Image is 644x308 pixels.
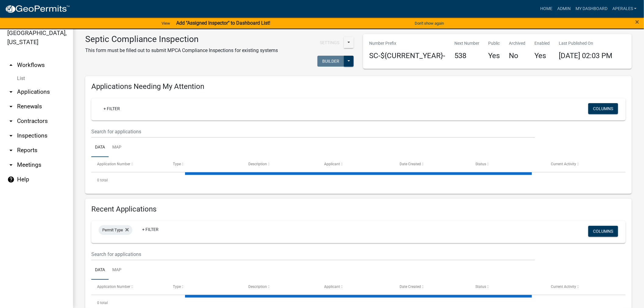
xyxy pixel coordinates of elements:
a: Home [538,3,555,15]
a: + Filter [137,224,163,235]
p: This form must be filled out to submit MPCA Compliance Inspections for existing systems [85,47,278,54]
h3: Septic Compliance Inspection [85,34,278,44]
span: Applicant [324,285,340,289]
button: Columns [588,103,618,114]
datatable-header-cell: Type [167,157,243,172]
p: Next Number [454,40,479,47]
datatable-header-cell: Applicant [318,280,394,294]
i: arrow_drop_down [7,161,15,169]
h4: Applications Needing My Attention [91,82,626,91]
span: Date Created [400,162,421,166]
i: arrow_drop_down [7,132,15,139]
button: Close [635,18,639,26]
span: Current Activity [551,285,576,289]
a: aperales [610,3,639,15]
p: Enabled [535,40,550,47]
h4: Yes [535,51,550,60]
i: arrow_drop_down [7,117,15,125]
a: View [159,18,173,28]
p: Archived [509,40,526,47]
span: Applicant [324,162,340,166]
button: Settings [315,37,344,48]
h4: No [509,51,526,60]
h4: SC-${CURRENT_YEAR}- [369,51,445,60]
datatable-header-cell: Description [243,280,318,294]
p: Public [488,40,500,47]
a: Admin [555,3,573,15]
div: 0 total [91,173,626,188]
datatable-header-cell: Date Created [394,157,470,172]
button: Builder [317,56,344,67]
span: Date Created [400,285,421,289]
h4: Recent Applications [91,205,626,214]
input: Search for applications [91,248,535,261]
datatable-header-cell: Date Created [394,280,470,294]
button: Don't show again [412,18,446,28]
input: Search for applications [91,125,535,138]
a: My Dashboard [573,3,610,15]
datatable-header-cell: Current Activity [545,280,621,294]
a: Map [109,138,125,157]
span: Description [248,162,267,166]
span: Type [173,162,181,166]
p: Number Prefix [369,40,445,47]
a: + Filter [99,103,125,114]
datatable-header-cell: Description [243,157,318,172]
a: Data [91,138,109,157]
span: Description [248,285,267,289]
span: Status [475,162,486,166]
span: Application Number [97,162,130,166]
button: Columns [588,226,618,237]
strong: Add "Assigned Inspector" to Dashboard List! [176,20,270,26]
i: arrow_drop_down [7,103,15,110]
span: × [635,18,639,26]
datatable-header-cell: Application Number [91,157,167,172]
span: Permit Type [102,228,123,232]
datatable-header-cell: Status [470,157,545,172]
i: arrow_drop_down [7,88,15,96]
i: arrow_drop_down [7,147,15,154]
a: Data [91,261,109,280]
span: Status [475,285,486,289]
datatable-header-cell: Status [470,280,545,294]
h4: Yes [488,51,500,60]
span: [DATE] 02:03 PM [559,51,613,60]
p: Last Published On [559,40,613,47]
datatable-header-cell: Application Number [91,280,167,294]
a: Map [109,261,125,280]
span: Type [173,285,181,289]
h4: 538 [454,51,479,60]
datatable-header-cell: Type [167,280,243,294]
span: Current Activity [551,162,576,166]
i: arrow_drop_up [7,61,15,69]
i: help [7,176,15,183]
datatable-header-cell: Current Activity [545,157,621,172]
datatable-header-cell: Applicant [318,157,394,172]
span: Application Number [97,285,130,289]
